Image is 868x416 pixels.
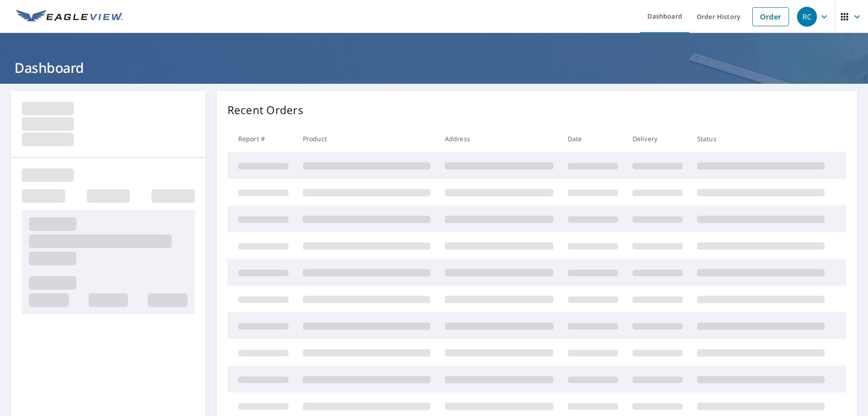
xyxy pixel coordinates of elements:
div: RC [797,7,817,27]
th: Date [561,125,625,152]
img: EV Logo [16,10,123,24]
th: Delivery [625,125,690,152]
th: Status [690,125,832,152]
th: Report # [227,125,296,152]
th: Product [296,125,438,152]
a: Order [752,7,789,26]
h1: Dashboard [11,58,857,77]
th: Address [438,125,561,152]
p: Recent Orders [227,102,303,118]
